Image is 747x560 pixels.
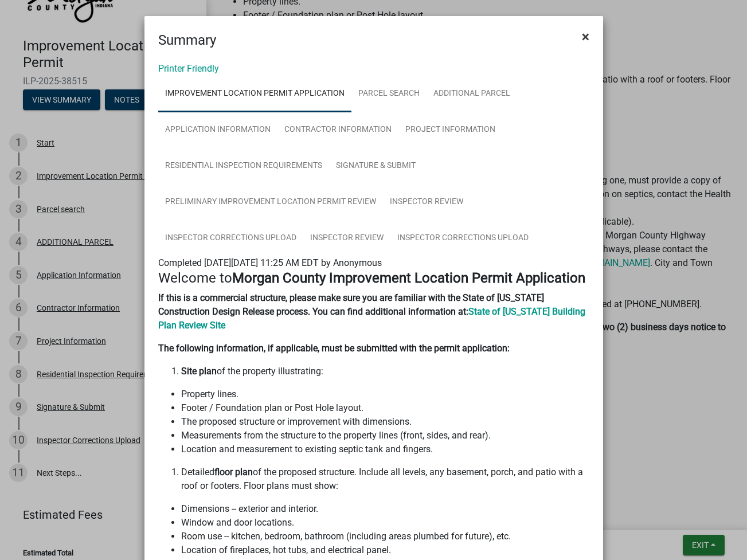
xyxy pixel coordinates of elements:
a: State of [US_STATE] Building Plan Review Site [158,306,585,331]
a: Project Information [398,112,502,148]
button: Close [573,21,599,53]
li: Footer / Foundation plan or Post Hole layout. [181,401,589,415]
a: Preliminary Improvement Location Permit Review [158,184,383,221]
span: × [582,29,589,45]
a: Inspector Review [383,184,470,221]
a: Inspector Corrections Upload [390,220,535,257]
li: Location of fireplaces, hot tubs, and electrical panel. [181,543,589,557]
a: Inspector Corrections Upload [158,220,303,257]
a: Parcel search [351,76,427,112]
a: Improvement Location Permit Application [158,76,351,112]
strong: If this is a commercial structure, please make sure you are familiar with the State of [US_STATE]... [158,292,544,317]
a: Application Information [158,112,277,148]
a: Contractor Information [277,112,398,148]
span: Completed [DATE][DATE] 11:25 AM EDT by Anonymous [158,257,382,268]
li: Property lines. [181,387,589,401]
a: Signature & Submit [329,148,423,185]
li: Location and measurement to existing septic tank and fingers. [181,442,589,456]
li: Room use -- kitchen, bedroom, bathroom (including areas plumbed for future), etc. [181,530,589,543]
li: of the property illustrating: [181,365,589,378]
li: Window and door locations. [181,516,589,530]
a: ADDITIONAL PARCEL [427,76,517,112]
a: Printer Friendly [158,63,219,74]
a: Inspector Review [303,220,390,257]
a: Residential Inspection Requirements [158,148,329,185]
li: Detailed of the proposed structure. Include all levels, any basement, porch, and patio with a roo... [181,465,589,493]
li: Dimensions -- exterior and interior. [181,502,589,516]
strong: The following information, if applicable, must be submitted with the permit application: [158,343,510,354]
strong: Site plan [181,366,217,377]
strong: floor plan [214,467,253,477]
h4: Summary [158,30,216,50]
h4: Welcome to [158,270,589,287]
li: The proposed structure or improvement with dimensions. [181,415,589,429]
strong: Morgan County Improvement Location Permit Application [232,270,585,286]
li: Measurements from the structure to the property lines (front, sides, and rear). [181,429,589,442]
